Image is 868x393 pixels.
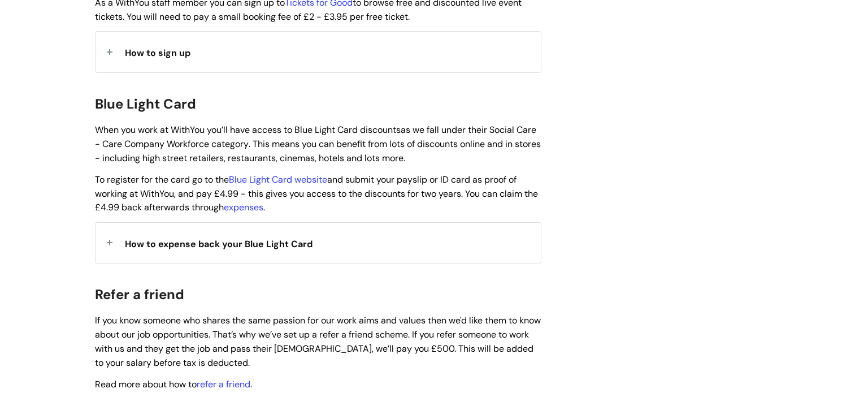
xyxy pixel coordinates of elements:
[125,47,190,59] span: How to sign up
[95,378,252,390] span: Read more about how to .
[95,95,196,113] span: Blue Light Card
[95,124,541,164] span: When you work at WithYou you’ll have access to Blue Light Card discounts . This means you can ben...
[95,124,536,150] span: as we fall under their Social Care - Care Company Workforce category
[229,174,327,185] a: Blue Light Card website
[125,238,313,250] span: How to expense back your Blue Light Card
[95,286,184,303] span: Refer a friend
[197,378,250,390] a: refer a friend
[95,174,538,214] span: To register for the card go to the and submit your payslip or ID card as proof of working at With...
[95,314,541,368] span: If you know someone who shares the same passion for our work aims and values then we'd like them ...
[224,201,263,213] a: expenses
